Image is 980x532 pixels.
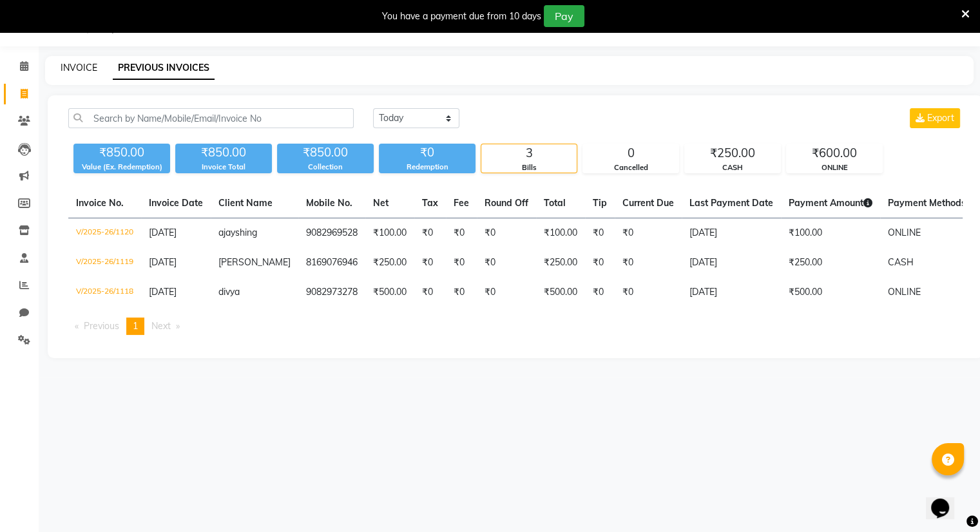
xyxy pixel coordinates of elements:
td: ₹500.00 [536,278,585,307]
span: Last Payment Date [689,197,773,209]
div: Bills [481,162,577,173]
input: Search by Name/Mobile/Email/Invoice No [68,108,354,128]
iframe: chat widget [926,480,967,519]
button: Export [910,108,960,128]
div: ₹0 [379,144,476,162]
span: ONLINE [888,227,921,238]
td: ₹0 [414,218,446,249]
span: [PERSON_NAME] [218,256,291,268]
span: Next [151,320,171,332]
div: 3 [481,144,577,162]
div: Cancelled [583,162,678,173]
div: Value (Ex. Redemption) [73,162,170,173]
td: 9082973278 [298,278,365,307]
div: Redemption [379,162,476,173]
a: PREVIOUS INVOICES [113,57,215,80]
td: ₹0 [585,218,615,249]
td: ₹500.00 [781,278,880,307]
td: V/2025-26/1118 [68,278,141,307]
span: Total [544,197,566,209]
td: ₹0 [615,218,682,249]
span: Fee [454,197,469,209]
td: ₹100.00 [365,218,414,249]
div: ₹850.00 [277,144,374,162]
span: Mobile No. [306,197,352,209]
td: 8169076946 [298,248,365,278]
div: ₹600.00 [787,144,882,162]
span: 1 [133,320,138,332]
span: ONLINE [888,286,921,298]
div: ONLINE [787,162,882,173]
td: ₹0 [446,248,477,278]
td: ₹0 [446,218,477,249]
span: Previous [84,320,119,332]
div: You have a payment due from 10 days [382,10,541,23]
td: ₹0 [615,248,682,278]
td: ₹0 [477,278,536,307]
span: Net [373,197,389,209]
span: [DATE] [149,286,177,298]
span: [DATE] [149,227,177,238]
span: Client Name [218,197,273,209]
span: Payment Methods [888,197,975,209]
span: shing [235,227,257,238]
td: ₹0 [477,248,536,278]
span: ajay [218,227,235,238]
td: V/2025-26/1119 [68,248,141,278]
span: Invoice No. [76,197,124,209]
td: 9082969528 [298,218,365,249]
a: INVOICE [61,62,97,73]
td: ₹250.00 [536,248,585,278]
td: ₹250.00 [365,248,414,278]
td: ₹100.00 [781,218,880,249]
span: Export [927,112,954,124]
td: ₹250.00 [781,248,880,278]
td: ₹0 [414,278,446,307]
div: Collection [277,162,374,173]
div: 0 [583,144,678,162]
span: Tax [422,197,438,209]
div: ₹850.00 [175,144,272,162]
div: CASH [685,162,780,173]
td: ₹100.00 [536,218,585,249]
nav: Pagination [68,318,963,335]
td: ₹500.00 [365,278,414,307]
td: V/2025-26/1120 [68,218,141,249]
td: ₹0 [446,278,477,307]
span: divya [218,286,240,298]
span: Round Off [485,197,528,209]
td: ₹0 [414,248,446,278]
span: Payment Amount [789,197,872,209]
span: CASH [888,256,914,268]
td: ₹0 [585,248,615,278]
td: ₹0 [477,218,536,249]
div: ₹250.00 [685,144,780,162]
div: Invoice Total [175,162,272,173]
button: Pay [544,5,584,27]
td: ₹0 [615,278,682,307]
td: [DATE] [682,218,781,249]
span: Invoice Date [149,197,203,209]
span: Tip [593,197,607,209]
div: ₹850.00 [73,144,170,162]
span: [DATE] [149,256,177,268]
td: [DATE] [682,248,781,278]
span: Current Due [622,197,674,209]
td: [DATE] [682,278,781,307]
td: ₹0 [585,278,615,307]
